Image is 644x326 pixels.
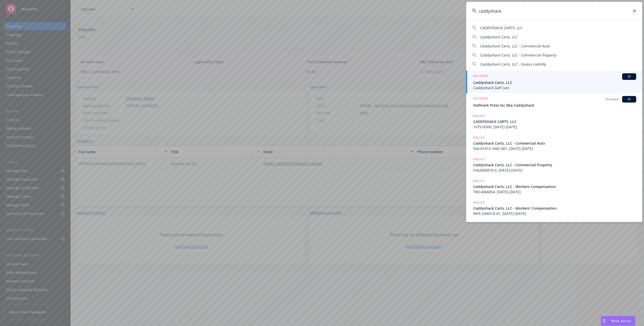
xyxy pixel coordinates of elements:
[473,206,636,211] span: Caddyshack Carts, LLC - Workers' Compensation
[473,211,636,216] span: WHF-J306518-01, [DATE]-[DATE]
[601,316,607,326] div: Drag to move
[473,168,636,173] span: P262000870-0, [DATE]-[DATE]
[473,178,485,183] h5: POLICY
[473,73,489,79] h5: ACCOUNT
[473,124,636,129] span: 107518309, [DATE]-[DATE]
[466,111,642,132] a: POLICYCADDYSHACK CARTS, LLC107518309, [DATE]-[DATE]
[473,85,636,90] span: Caddyshack Golf Cars
[601,316,635,326] button: Nova Assist
[480,25,522,30] span: CADDYSHACK CARTS, LLC
[466,2,642,20] input: Search...
[473,80,636,85] span: Caddyshack Carts, LLC
[473,135,485,140] h5: POLICY
[473,113,485,118] h5: POLICY
[466,154,642,176] a: POLICYCaddyshack Carts, LLC - Commercial PropertyP262000870-0, [DATE]-[DATE]
[473,162,636,168] span: Caddyshack Carts, LLC - Commercial Property
[473,103,636,108] span: Hallmark Press Inc dba Caddyshack
[473,157,485,162] h5: POLICY
[480,53,556,57] span: Caddyshack Carts, LLC - Commercial Property
[606,97,618,102] span: Archived
[473,96,489,102] h5: ACCOUNT
[473,200,485,205] h5: POLICY
[466,71,642,93] a: ACCOUNTBICaddyshack Carts, LLCCaddyshack Golf Cars
[466,197,642,219] a: POLICYCaddyshack Carts, LLC - Workers' CompensationWHF-J306518-01, [DATE]-[DATE]
[624,97,634,102] span: BI
[473,141,636,146] span: Caddyshack Carts, LLC - Commercial Auto
[473,119,636,124] span: CADDYSHACK CARTS, LLC
[611,319,631,323] span: Nova Assist
[466,176,642,197] a: POLICYCaddyshack Carts, LLC - Workers CompensationTWC4066854, [DATE]-[DATE]
[624,74,634,79] span: BI
[473,189,636,194] span: TWC4066854, [DATE]-[DATE]
[480,35,517,39] span: Caddyshack Carts, LLC
[466,93,642,111] a: ACCOUNTArchivedBIHallmark Press Inc dba Caddyshack
[480,44,550,48] span: Caddyshack Carts, LLC - Commercial Auto
[480,62,546,67] span: Caddyshack Carts, LLC - Excess Liability
[473,184,636,189] span: Caddyshack Carts, LLC - Workers Compensation
[466,132,642,154] a: POLICYCaddyshack Carts, LLC - Commercial Auto504-61015-1665-001, [DATE]-[DATE]
[473,146,636,151] span: 504-61015-1665-001, [DATE]-[DATE]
